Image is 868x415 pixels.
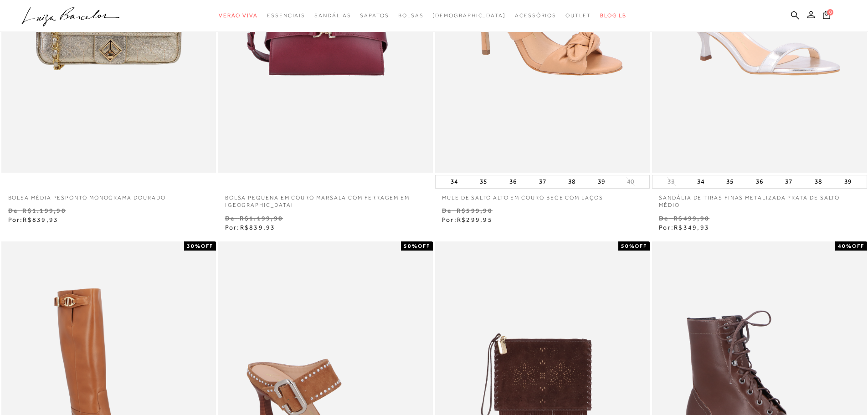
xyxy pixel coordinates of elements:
small: De [225,215,235,222]
span: Verão Viva [219,12,258,19]
span: R$349,93 [674,224,709,231]
button: 39 [595,175,608,188]
strong: 30% [187,243,201,249]
a: MULE DE SALTO ALTO EM COURO BEGE COM LAÇOS [435,189,650,202]
a: noSubCategoriesText [360,7,389,24]
small: R$1.199,90 [22,207,66,214]
button: 40 [624,177,637,186]
span: OFF [635,243,647,249]
a: noSubCategoriesText [314,7,351,24]
button: 37 [782,175,795,188]
a: BOLSA PEQUENA EM COURO MARSALA COM FERRAGEM EM [GEOGRAPHIC_DATA] [218,189,433,210]
button: 34 [448,175,461,188]
a: noSubCategoriesText [432,7,506,24]
small: De [8,207,18,214]
a: Bolsa média pesponto monograma dourado [1,189,216,202]
a: noSubCategoriesText [398,7,424,24]
a: noSubCategoriesText [565,7,591,24]
span: Sandálias [314,12,351,19]
span: Por: [659,224,709,231]
a: noSubCategoriesText [219,7,258,24]
button: 38 [565,175,578,188]
span: Por: [8,216,59,223]
button: 38 [812,175,825,188]
a: SANDÁLIA DE TIRAS FINAS METALIZADA PRATA DE SALTO MÉDIO [652,189,867,210]
small: R$599,90 [457,207,493,214]
small: De [442,207,452,214]
a: noSubCategoriesText [267,7,305,24]
strong: 50% [621,243,635,249]
button: 36 [507,175,519,188]
button: 35 [724,175,736,188]
a: BLOG LB [600,7,627,24]
small: De [659,215,668,222]
span: R$839,93 [240,224,276,231]
span: R$299,95 [457,216,493,223]
small: R$1.199,90 [240,215,283,222]
button: 34 [694,175,707,188]
span: BLOG LB [600,12,627,19]
span: OFF [418,243,430,249]
span: OFF [201,243,213,249]
button: 33 [665,177,678,186]
span: Acessórios [515,12,556,19]
span: Sapatos [360,12,389,19]
span: Por: [442,216,493,223]
span: [DEMOGRAPHIC_DATA] [432,12,506,19]
span: R$839,93 [23,216,58,223]
a: noSubCategoriesText [515,7,556,24]
span: Bolsas [398,12,424,19]
button: 37 [536,175,549,188]
span: Essenciais [267,12,305,19]
span: Outlet [565,12,591,19]
strong: 40% [838,243,852,249]
span: 0 [827,9,833,15]
button: 39 [842,175,854,188]
button: 36 [753,175,766,188]
strong: 50% [404,243,418,249]
button: 35 [477,175,490,188]
button: 0 [820,10,833,22]
small: R$499,90 [673,215,709,222]
span: Por: [225,224,276,231]
span: OFF [852,243,864,249]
